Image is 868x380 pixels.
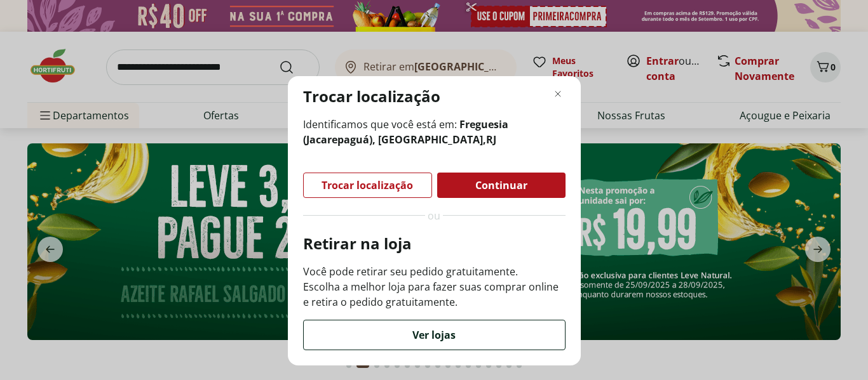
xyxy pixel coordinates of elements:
span: Ver lojas [412,330,456,340]
p: Trocar localização [303,86,440,107]
span: Identificamos que você está em: [303,117,566,147]
p: Você pode retirar seu pedido gratuitamente. Escolha a melhor loja para fazer suas comprar online ... [303,264,566,310]
span: Trocar localização [322,180,413,190]
button: Continuar [437,173,566,198]
button: Fechar modal de regionalização [550,86,566,102]
span: Continuar [475,180,527,190]
div: Modal de regionalização [288,76,581,365]
p: Retirar na loja [303,233,566,254]
button: Trocar localização [303,173,432,198]
span: ou [428,208,440,223]
button: Ver lojas [303,320,566,350]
